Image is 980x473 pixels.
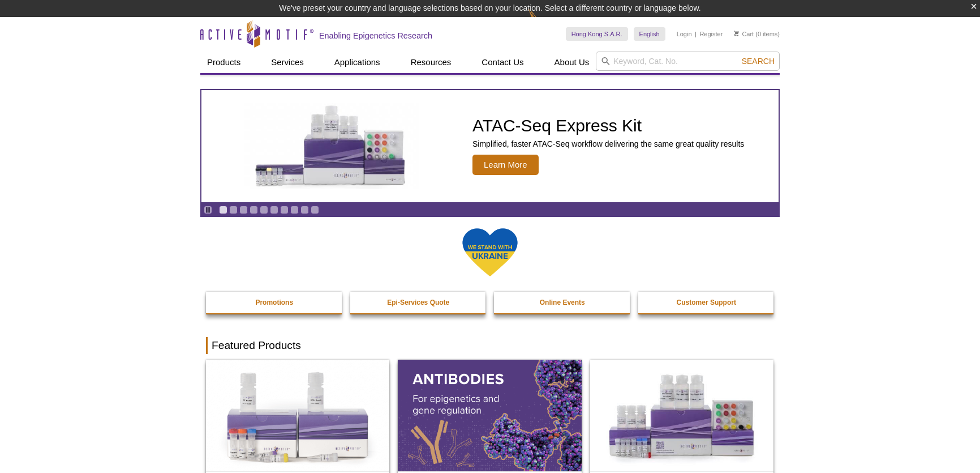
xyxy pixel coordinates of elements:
[677,30,692,38] a: Login
[229,206,238,214] a: Go to slide 2
[638,292,775,313] a: Customer Support
[738,56,778,66] button: Search
[201,90,779,202] article: ATAC-Seq Express Kit
[472,155,539,175] span: Learn More
[548,52,596,73] a: About Us
[398,360,581,471] img: All Antibodies
[255,299,293,306] strong: Promotions
[734,27,780,41] li: (0 items)
[590,360,773,471] img: CUT&Tag-IT® Express Assay Kit
[634,27,665,41] a: English
[290,206,299,214] a: Go to slide 8
[206,337,774,354] h2: Featured Products
[319,31,432,41] h2: Enabling Epigenetics Research
[475,52,530,73] a: Contact Us
[404,52,458,73] a: Resources
[264,52,311,73] a: Services
[250,206,258,214] a: Go to slide 4
[387,299,449,306] strong: Epi-Services Quote
[350,292,487,313] a: Epi-Services Quote
[472,117,744,134] h2: ATAC-Seq Express Kit
[239,206,248,214] a: Go to slide 3
[300,206,309,214] a: Go to slide 9
[204,206,212,214] a: Toggle autoplay
[238,103,425,189] img: ATAC-Seq Express Kit
[695,27,697,41] li: |
[472,139,744,149] p: Simplified, faster ATAC-Seq workflow delivering the same great quality results
[311,206,319,214] a: Go to slide 10
[677,299,736,306] strong: Customer Support
[494,292,631,313] a: Online Events
[201,90,779,202] a: ATAC-Seq Express Kit ATAC-Seq Express Kit Simplified, faster ATAC-Seq workflow delivering the sam...
[528,8,558,35] img: Change Here
[540,299,585,306] strong: Online Events
[280,206,289,214] a: Go to slide 7
[596,52,780,71] input: Keyword, Cat. No.
[566,27,628,41] a: Hong Kong S.A.R.
[699,30,723,38] a: Register
[734,30,754,38] a: Cart
[219,206,227,214] a: Go to slide 1
[742,57,775,66] span: Search
[206,360,389,471] img: DNA Library Prep Kit for Illumina
[200,52,247,73] a: Products
[462,227,518,278] img: We Stand With Ukraine
[206,292,343,313] a: Promotions
[270,206,278,214] a: Go to slide 6
[328,52,387,73] a: Applications
[260,206,268,214] a: Go to slide 5
[734,31,739,36] img: Your Cart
